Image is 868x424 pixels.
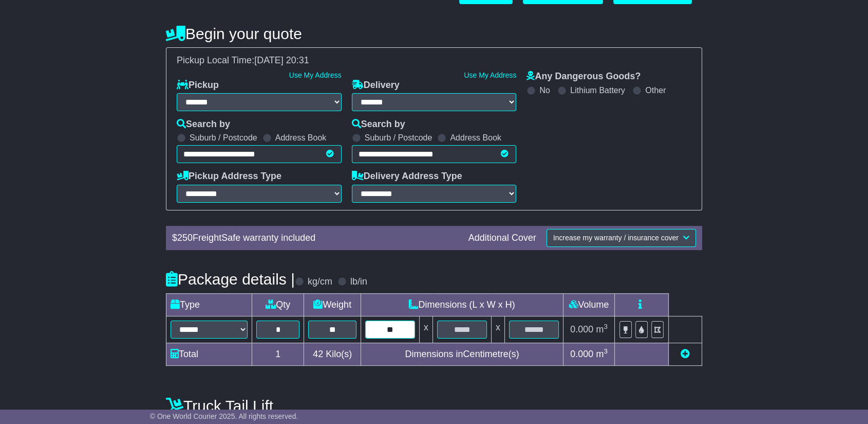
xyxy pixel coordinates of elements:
span: © One World Courier 2025. All rights reserved. [150,412,298,420]
span: 0.000 [570,349,593,359]
label: No [539,85,550,95]
a: Add new item [681,349,690,359]
td: Dimensions in Centimetre(s) [361,343,563,365]
label: Search by [177,119,230,130]
h4: Package details | [166,271,295,288]
button: Increase my warranty / insurance cover [546,229,696,247]
span: [DATE] 20:31 [254,55,309,65]
label: Address Book [450,133,501,143]
td: Type [166,293,252,316]
span: 0.000 [570,324,593,334]
label: Address Book [275,133,327,143]
label: Delivery [352,80,400,91]
label: Any Dangerous Goods? [526,71,640,82]
span: 42 [313,349,323,359]
span: 250 [177,233,193,243]
div: Pickup Local Time: [172,55,696,66]
label: Pickup Address Type [177,171,281,182]
td: x [420,316,433,343]
a: Use My Address [464,71,516,79]
span: m [596,324,608,334]
td: Weight [304,293,361,316]
a: Use My Address [289,71,342,79]
label: Suburb / Postcode [365,133,432,143]
div: Additional Cover [463,233,541,244]
td: Qty [252,293,304,316]
label: Pickup [177,80,219,91]
td: Volume [563,293,614,316]
span: Increase my warranty / insurance cover [553,234,678,242]
label: Suburb / Postcode [190,133,257,143]
label: kg/cm [308,276,332,288]
td: Dimensions (L x W x H) [361,293,563,316]
td: 1 [252,343,304,365]
label: Lithium Battery [570,85,625,95]
td: x [491,316,504,343]
label: lb/in [350,276,367,288]
label: Delivery Address Type [352,171,462,182]
sup: 3 [603,323,608,330]
label: Search by [352,119,405,130]
td: Total [166,343,252,365]
label: Other [645,85,666,95]
h4: Begin your quote [166,25,702,42]
span: m [596,349,608,359]
sup: 3 [603,347,608,355]
div: $ FreightSafe warranty included [167,233,463,244]
h4: Truck Tail Lift [166,397,702,414]
td: Kilo(s) [304,343,361,365]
